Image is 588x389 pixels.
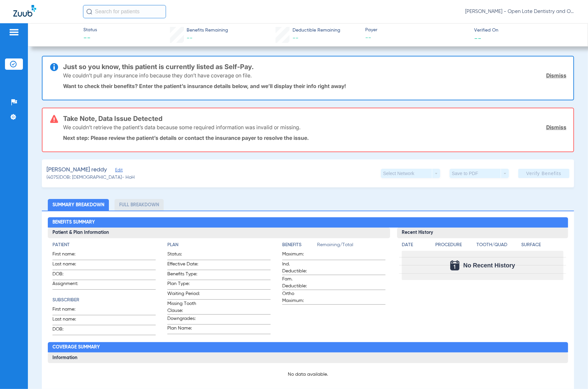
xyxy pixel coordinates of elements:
[282,261,315,275] span: Ind. Deductible:
[63,72,252,79] p: We couldn’t pull any insurance info because they don’t have coverage on file.
[450,260,460,270] img: Calendar
[46,174,135,181] span: (4075) DOB: [DEMOGRAPHIC_DATA] - HoH
[52,306,85,315] span: First name:
[282,290,315,304] span: Ortho Maximum:
[365,34,468,42] span: --
[435,242,474,251] app-breakdown-title: Procedure
[293,35,298,41] span: --
[476,242,519,248] h4: Tooth/Quad
[187,35,193,41] span: --
[293,27,340,34] span: Deductible Remaining
[52,271,85,280] span: DOB:
[282,242,317,248] h4: Benefits
[282,251,315,260] span: Maximum:
[167,300,200,314] span: Missing Tooth Clause:
[474,35,481,42] span: --
[13,5,36,17] img: Zuub Logo
[48,342,568,353] h2: Coverage Summary
[52,371,564,378] p: No data available.
[52,242,156,248] h4: Patient
[115,199,164,211] li: Full Breakdown
[402,242,430,248] h4: Date
[50,63,58,71] img: info-icon
[48,199,109,211] li: Summary Breakdown
[52,326,85,335] span: DOB:
[167,290,200,299] span: Waiting Period:
[521,242,564,248] h4: Surface
[52,251,85,260] span: First name:
[474,27,577,34] span: Verified On
[167,251,200,260] span: Status:
[63,135,566,141] p: Next step: Please review the patient’s details or contact the insurance payer to resolve the issue.
[521,242,564,251] app-breakdown-title: Surface
[463,262,515,269] span: No Recent History
[187,27,228,34] span: Benefits Remaining
[46,166,107,174] span: [PERSON_NAME] reddy
[48,228,390,238] h3: Patient & Plan Information
[365,27,468,34] span: Payer
[48,352,568,363] h3: Information
[282,276,315,290] span: Fam. Deductible:
[167,325,200,334] span: Plan Name:
[115,168,121,174] span: Edit
[83,27,97,34] span: Status
[83,5,166,18] input: Search for patients
[476,242,519,251] app-breakdown-title: Tooth/Quad
[63,115,566,122] h3: Take Note, Data Issue Detected
[52,316,85,325] span: Last name:
[48,217,568,228] h2: Benefits Summary
[63,83,566,89] p: Want to check their benefits? Enter the patient’s insurance details below, and we’ll display thei...
[546,72,566,79] a: Dismiss
[317,242,385,251] span: Remaining/Total
[52,280,85,289] span: Assignment:
[435,242,474,248] h4: Procedure
[167,280,200,289] span: Plan Type:
[50,115,58,123] img: error-icon
[465,8,575,15] span: [PERSON_NAME] - Open Late Dentistry and Orthodontics
[282,242,317,251] app-breakdown-title: Benefits
[167,261,200,270] span: Effective Date:
[167,271,200,280] span: Benefits Type:
[52,261,85,270] span: Last name:
[9,28,19,36] img: hamburger-icon
[402,242,430,251] app-breakdown-title: Date
[83,34,97,43] span: --
[63,124,300,131] p: We couldn’t retrieve the patient’s data because some required information was invalid or missing.
[397,228,568,238] h3: Recent History
[167,315,200,324] span: Downgrades:
[167,242,271,248] h4: Plan
[546,124,566,131] a: Dismiss
[86,9,92,15] img: Search Icon
[63,63,566,70] h3: Just so you know, this patient is currently listed as Self-Pay.
[52,297,156,304] h4: Subscriber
